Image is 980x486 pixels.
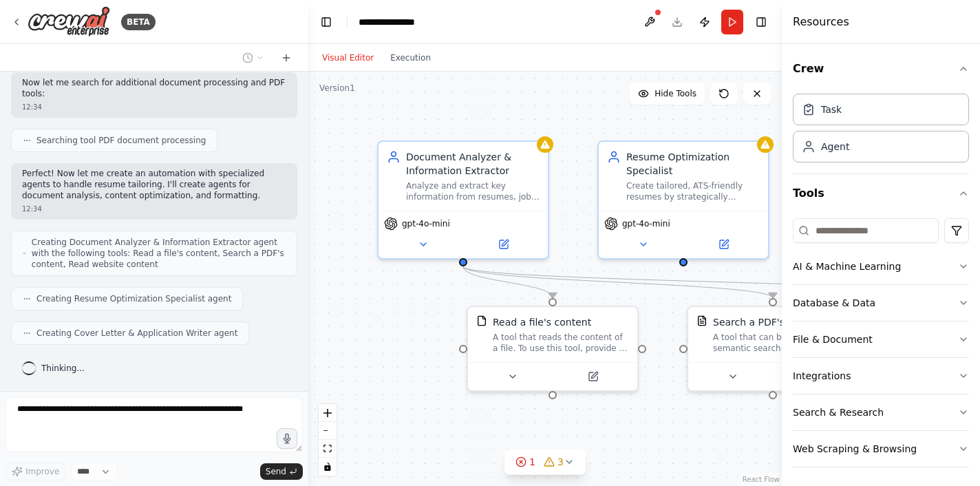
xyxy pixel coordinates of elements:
[654,88,696,99] span: Hide Tools
[793,174,969,213] button: Tools
[554,368,632,385] button: Open in side panel
[22,78,286,99] p: Now let me search for additional document processing and PDF tools:
[319,422,337,440] button: zoom out
[22,169,286,201] p: Perfect! Now let me create an automation with specialized agents to handle resume tailoring. I'll...
[504,450,586,475] button: 13
[41,363,85,374] span: Thinking...
[793,50,969,88] button: Crew
[529,455,535,469] span: 1
[793,249,969,284] button: AI & Machine Learning
[774,368,852,385] button: Open in side panel
[467,306,639,392] div: FileReadToolRead a file's contentA tool that reads the content of a file. To use this tool, provi...
[406,180,540,202] div: Analyze and extract key information from resumes, job descriptions, and supporting documents (PDF...
[25,466,59,477] span: Improve
[557,455,564,469] span: 3
[36,293,231,304] span: Creating Resume Optimization Specialist agent
[821,103,842,116] div: Task
[685,236,763,253] button: Open in side panel
[406,150,540,178] div: Document Analyzer & Information Extractor
[402,218,450,229] span: gpt-4o-mini
[626,180,760,202] div: Create tailored, ATS-friendly resumes by strategically matching candidate experience with job req...
[696,315,707,326] img: PDFSearchTool
[377,140,549,260] div: Document Analyzer & Information ExtractorAnalyze and extract key information from resumes, job de...
[359,15,429,29] nav: breadcrumb
[317,12,336,32] button: Hide left sidebar
[266,466,286,477] span: Send
[622,218,670,229] span: gpt-4o-mini
[22,102,286,112] div: 12:34
[793,431,969,467] button: Web Scraping & Browsing
[793,358,969,394] button: Integrations
[476,315,487,326] img: FileReadTool
[260,463,303,480] button: Send
[237,50,270,66] button: Switch to previous chat
[319,404,337,476] div: React Flow controls
[465,236,542,253] button: Open in side panel
[28,6,110,37] img: Logo
[277,428,297,449] button: Click to speak your automation idea
[493,315,591,329] div: Read a file's content
[752,12,771,32] button: Hide right sidebar
[314,50,382,66] button: Visual Editor
[32,237,286,270] span: Creating Document Analyzer & Information Extractor agent with the following tools: Read a file's ...
[597,140,769,260] div: Resume Optimization SpecialistCreate tailored, ATS-friendly resumes by strategically matching can...
[793,321,969,357] button: File & Document
[793,14,849,30] h4: Resources
[319,458,337,476] button: toggle interactivity
[630,83,705,105] button: Hide Tools
[793,394,969,430] button: Search & Research
[36,135,206,146] span: Searching tool PDF document processing
[793,88,969,173] div: Crew
[382,50,439,66] button: Execution
[319,440,337,458] button: fit view
[22,204,286,214] div: 12:34
[793,213,969,478] div: Tools
[687,306,859,392] div: PDFSearchToolSearch a PDF's contentA tool that can be used to semantic search a query from a PDF'...
[6,463,65,480] button: Improve
[275,50,297,66] button: Start a new chat
[121,14,156,30] div: BETA
[493,332,629,354] div: A tool that reads the content of a file. To use this tool, provide a 'file_path' parameter with t...
[713,332,849,354] div: A tool that can be used to semantic search a query from a PDF's content.
[793,285,969,321] button: Database & Data
[626,150,760,178] div: Resume Optimization Specialist
[36,328,237,339] span: Creating Cover Letter & Application Writer agent
[456,266,560,298] g: Edge from 2424eaa6-e744-4a97-b2e0-a8b54c7afc26 to d9ad69ec-7f50-43df-87c4-55c9b4d6e110
[319,83,355,94] div: Version 1
[821,140,849,154] div: Agent
[743,476,780,483] a: React Flow attribution
[713,315,824,329] div: Search a PDF's content
[319,404,337,422] button: zoom in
